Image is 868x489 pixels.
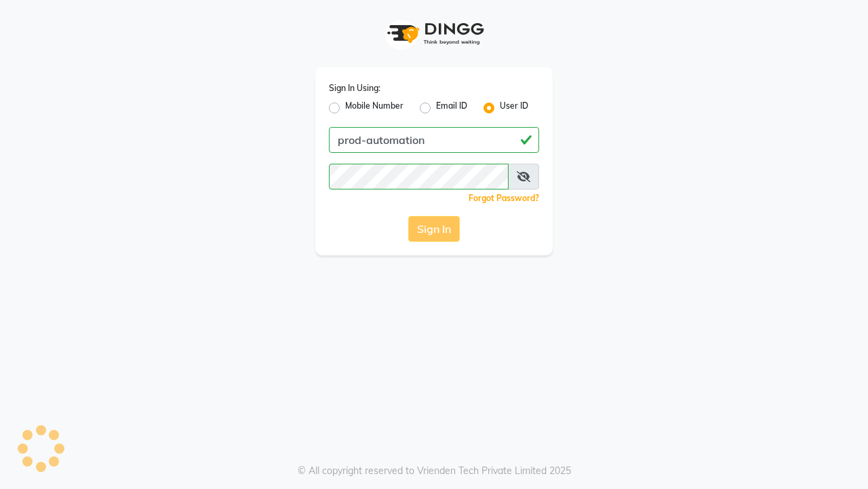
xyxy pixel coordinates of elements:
[469,193,539,203] a: Forgot Password?
[500,100,528,116] label: User ID
[329,127,539,153] input: Username
[345,100,403,116] label: Mobile Number
[380,14,488,54] img: logo1.svg
[329,82,380,94] label: Sign In Using:
[329,164,509,189] input: Username
[436,100,467,116] label: Email ID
